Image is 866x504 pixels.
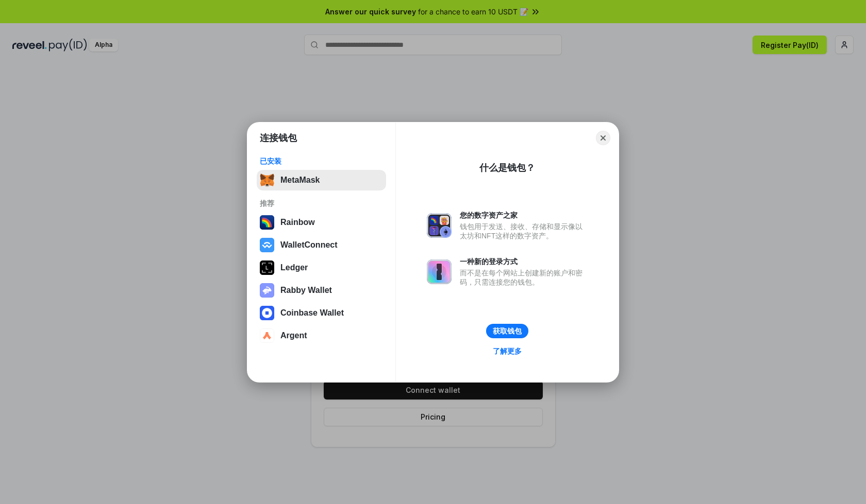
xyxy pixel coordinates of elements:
[260,157,383,166] div: 已安装
[427,259,452,284] img: svg+xml,%3Csvg%20xmlns%3D%22http%3A%2F%2Fwww.w3.org%2F2000%2Fsvg%22%20fill%3D%22none%22%20viewBox...
[280,308,344,318] div: Coinbase Wallet
[280,176,320,185] div: MetaMask
[257,257,386,278] button: Ledger
[460,222,588,240] div: 钱包用于发送、接收、存储和显示像以太坊和NFT这样的数字资产。
[479,162,535,174] div: 什么是钱包？
[260,328,274,343] img: svg+xml,%3Csvg%20width%3D%2228%22%20height%3D%2228%22%20viewBox%3D%220%200%2028%2028%22%20fill%3D...
[280,331,307,340] div: Argent
[487,344,528,358] a: 了解更多
[280,218,315,227] div: Rainbow
[260,132,297,144] h1: 连接钱包
[280,240,338,250] div: WalletConnect
[257,212,386,233] button: Rainbow
[596,131,610,145] button: Close
[260,306,274,320] img: svg+xml,%3Csvg%20width%3D%2228%22%20height%3D%2228%22%20viewBox%3D%220%200%2028%2028%22%20fill%3D...
[257,325,386,346] button: Argent
[493,326,522,336] div: 获取钱包
[427,213,452,238] img: svg+xml,%3Csvg%20xmlns%3D%22http%3A%2F%2Fwww.w3.org%2F2000%2Fsvg%22%20fill%3D%22none%22%20viewBox...
[460,211,588,220] div: 您的数字资产之家
[493,346,522,356] div: 了解更多
[257,303,386,323] button: Coinbase Wallet
[260,199,383,208] div: 推荐
[280,286,332,295] div: Rabby Wallet
[257,280,386,301] button: Rabby Wallet
[260,173,274,187] img: svg+xml,%3Csvg%20fill%3D%22none%22%20height%3D%2233%22%20viewBox%3D%220%200%2035%2033%22%20width%...
[257,170,386,190] button: MetaMask
[486,324,528,338] button: 获取钱包
[260,260,274,275] img: svg+xml,%3Csvg%20xmlns%3D%22http%3A%2F%2Fwww.w3.org%2F2000%2Fsvg%22%20width%3D%2228%22%20height%3...
[257,235,386,255] button: WalletConnect
[260,215,274,230] img: svg+xml,%3Csvg%20width%3D%22120%22%20height%3D%22120%22%20viewBox%3D%220%200%20120%20120%22%20fil...
[280,263,308,272] div: Ledger
[460,257,588,266] div: 一种新的登录方式
[260,238,274,252] img: svg+xml,%3Csvg%20width%3D%2228%22%20height%3D%2228%22%20viewBox%3D%220%200%2028%2028%22%20fill%3D...
[260,283,274,298] img: svg+xml,%3Csvg%20xmlns%3D%22http%3A%2F%2Fwww.w3.org%2F2000%2Fsvg%22%20fill%3D%22none%22%20viewBox...
[460,268,588,287] div: 而不是在每个网站上创建新的账户和密码，只需连接您的钱包。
